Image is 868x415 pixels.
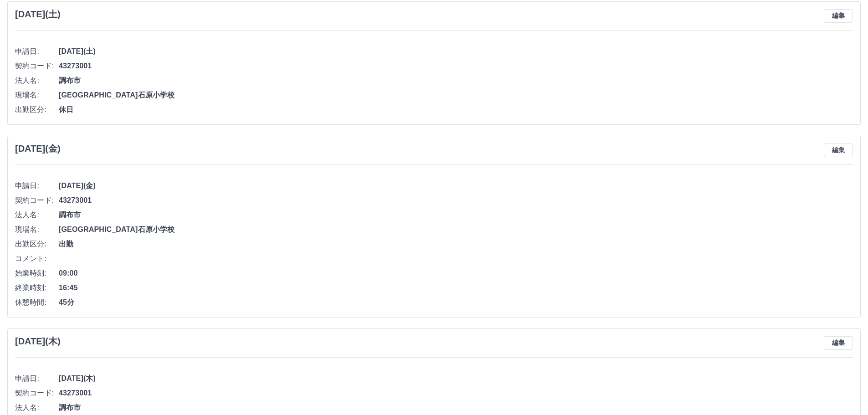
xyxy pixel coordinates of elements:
[15,195,59,206] span: 契約コード:
[59,61,853,72] span: 43273001
[824,336,853,350] button: 編集
[15,9,61,20] h3: [DATE](土)
[15,336,61,347] h3: [DATE](木)
[15,373,59,384] span: 申請日:
[15,143,61,154] h3: [DATE](金)
[15,210,59,220] span: 法人名:
[15,46,59,57] span: 申請日:
[15,180,59,191] span: 申請日:
[15,268,59,279] span: 始業時刻:
[15,61,59,72] span: 契約コード:
[59,388,853,399] span: 43273001
[59,402,853,413] span: 調布市
[59,180,853,191] span: [DATE](金)
[824,9,853,23] button: 編集
[59,46,853,57] span: [DATE](土)
[15,239,59,250] span: 出勤区分:
[59,297,853,308] span: 45分
[59,224,853,235] span: [GEOGRAPHIC_DATA]石原小学校
[59,239,853,250] span: 出勤
[59,373,853,384] span: [DATE](木)
[59,75,853,86] span: 調布市
[15,402,59,413] span: 法人名:
[15,90,59,101] span: 現場名:
[59,210,853,220] span: 調布市
[59,282,853,293] span: 16:45
[15,388,59,399] span: 契約コード:
[59,268,853,279] span: 09:00
[15,75,59,86] span: 法人名:
[15,253,59,264] span: コメント:
[59,90,853,101] span: [GEOGRAPHIC_DATA]石原小学校
[15,297,59,308] span: 休憩時間:
[824,143,853,157] button: 編集
[15,282,59,293] span: 終業時刻:
[15,224,59,235] span: 現場名:
[59,104,853,115] span: 休日
[15,104,59,115] span: 出勤区分:
[59,195,853,206] span: 43273001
